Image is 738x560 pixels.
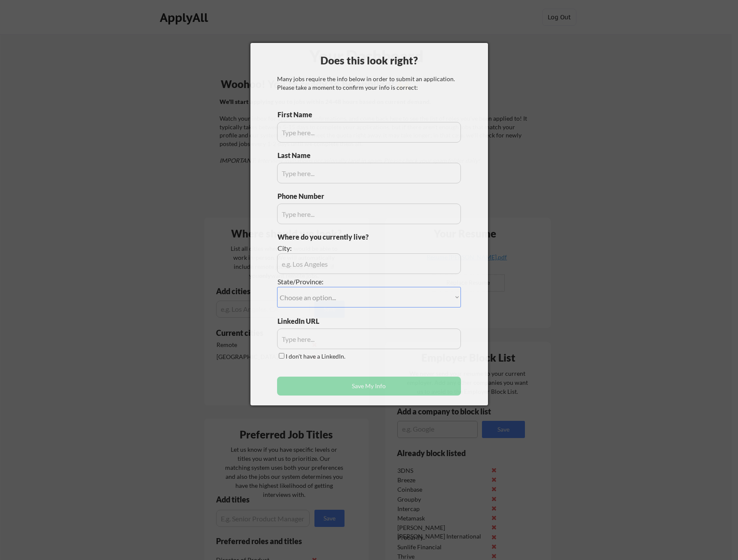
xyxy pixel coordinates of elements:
[277,163,461,183] input: Type here...
[277,122,461,143] input: Type here...
[277,75,461,91] div: Many jobs require the info below in order to submit an application. Please take a moment to confi...
[278,151,319,160] div: Last Name
[278,232,413,242] div: Where do you currently live?
[278,192,329,201] div: Phone Number
[286,353,345,360] label: I don't have a LinkedIn.
[277,253,461,274] input: e.g. Los Angeles
[278,317,342,326] div: LinkedIn URL
[278,110,319,119] div: First Name
[278,243,413,253] div: City:
[277,377,461,396] button: Save My Info
[278,277,413,286] div: State/Province:
[277,204,461,224] input: Type here...
[250,53,488,68] div: Does this look right?
[277,329,461,349] input: Type here...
